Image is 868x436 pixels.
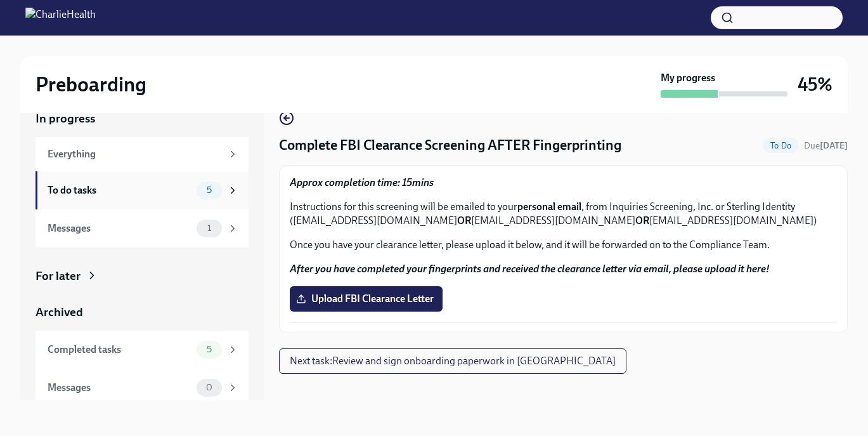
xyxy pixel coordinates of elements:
strong: personal email [517,201,581,213]
label: Upload FBI Clearance Letter [290,286,443,312]
span: 0 [198,383,220,392]
h3: 45% [798,73,832,96]
h4: Complete FBI Clearance Screening AFTER Fingerprinting [279,136,621,155]
a: Messages1 [36,209,249,248]
p: Instructions for this screening will be emailed to your , from Inquiries Screening, Inc. or Sterl... [290,200,837,228]
div: Messages [48,381,191,395]
img: CharlieHealth [25,8,96,28]
span: October 23rd, 2025 09:00 [804,140,848,152]
span: 1 [200,223,219,233]
a: In progress [36,110,249,127]
span: Upload FBI Clearance Letter [299,293,434,305]
strong: OR [635,215,649,227]
button: Next task:Review and sign onboarding paperwork in [GEOGRAPHIC_DATA] [279,348,626,374]
strong: Approx completion time: 15mins [290,176,434,188]
a: For later [36,268,249,284]
span: To Do [763,141,799,150]
a: Completed tasks5 [36,331,249,369]
span: Due [804,140,848,151]
div: To do tasks [48,183,191,197]
a: Messages0 [36,369,249,407]
a: Archived [36,304,249,320]
span: 5 [199,185,219,195]
span: 5 [199,345,219,354]
h2: Preboarding [36,72,146,97]
a: To do tasks5 [36,171,249,209]
a: Everything [36,137,249,171]
strong: After you have completed your fingerprints and received the clearance letter via email, please up... [290,263,770,275]
p: Once you have your clearance letter, please upload it below, and it will be forwarded on to the C... [290,238,837,252]
strong: [DATE] [820,140,848,151]
div: Everything [48,147,222,161]
div: Messages [48,221,191,235]
span: Next task : Review and sign onboarding paperwork in [GEOGRAPHIC_DATA] [290,355,616,367]
strong: My progress [661,71,715,85]
strong: OR [457,215,471,227]
div: For later [36,268,81,284]
div: Completed tasks [48,343,191,357]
